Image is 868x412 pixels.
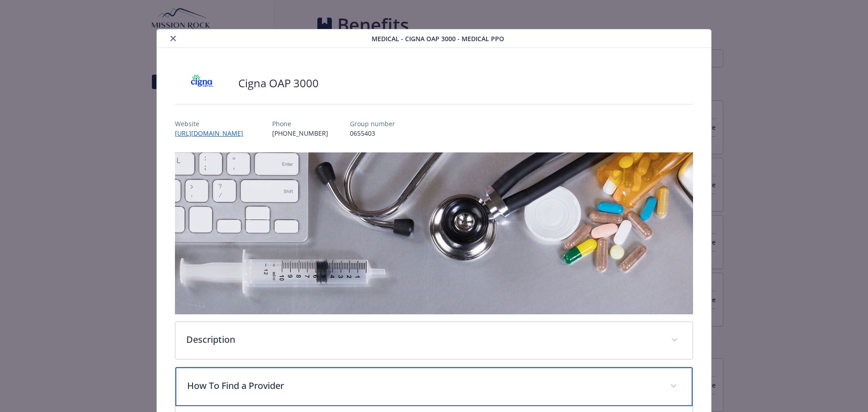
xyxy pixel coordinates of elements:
a: [URL][DOMAIN_NAME] [175,129,250,137]
p: Group number [350,119,395,128]
p: Phone [272,119,328,128]
img: banner [175,152,693,314]
button: close [168,33,179,44]
h2: Cigna OAP 3000 [238,76,319,91]
p: 0655403 [350,128,395,138]
p: Description [186,333,660,346]
p: [PHONE_NUMBER] [272,128,328,138]
span: Medical - Cigna OAP 3000 - Medical PPO [372,34,504,43]
p: How To Find a Provider [187,379,660,393]
div: Description [175,322,693,359]
img: CIGNA [175,70,229,97]
p: Website [175,119,250,128]
div: How To Find a Provider [175,367,693,406]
